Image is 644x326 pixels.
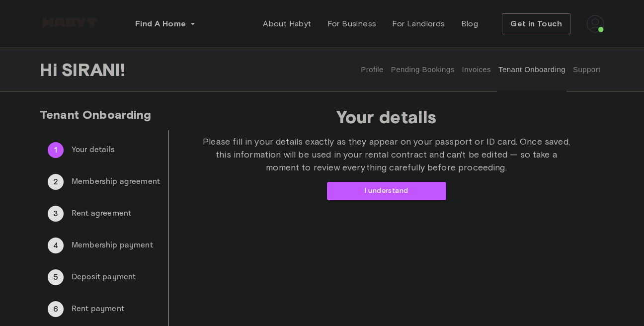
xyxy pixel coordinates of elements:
a: For Landlords [384,14,453,34]
div: 3Rent agreement [40,202,168,226]
button: Find A Home [127,14,204,34]
span: For Business [327,18,377,30]
div: 2Membership agreement [40,170,168,194]
div: 6Rent payment [40,297,168,321]
span: Membership payment [72,240,160,251]
span: Blog [461,18,479,30]
a: For Business [320,14,385,34]
div: user profile tabs [357,48,604,91]
span: Please fill in your details exactly as they appear on your passport or ID card. Once saved, this ... [200,135,572,174]
button: Pending Bookings [390,48,456,91]
a: Blog [453,14,486,34]
img: Habyt [40,17,99,27]
span: Your details [72,144,160,156]
button: Get in Touch [502,13,570,34]
span: Get in Touch [510,18,562,30]
div: 2 [48,174,64,190]
span: Membership agreement [72,176,160,188]
button: Profile [360,48,385,91]
span: SIRANI ! [61,59,125,80]
span: Rent payment [72,303,160,315]
span: Your details [200,106,572,127]
button: Tenant Onboarding [497,48,567,91]
span: Find A Home [135,18,186,30]
a: About Habyt [255,14,319,34]
span: Deposit payment [72,271,160,283]
div: 4 [48,238,64,253]
button: Support [571,48,602,91]
img: avatar [586,15,604,33]
div: 6 [48,301,64,317]
span: Hi [40,59,61,80]
div: 3 [48,206,64,222]
span: About Habyt [263,18,311,30]
span: Tenant Onboarding [40,107,152,122]
div: 1Your details [40,138,168,162]
div: 4Membership payment [40,234,168,257]
button: I understand [327,182,446,200]
button: Invoices [461,48,492,91]
div: 1 [48,142,64,158]
span: Rent agreement [72,208,160,220]
div: 5 [48,269,64,285]
div: 5Deposit payment [40,265,168,289]
span: For Landlords [392,18,445,30]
